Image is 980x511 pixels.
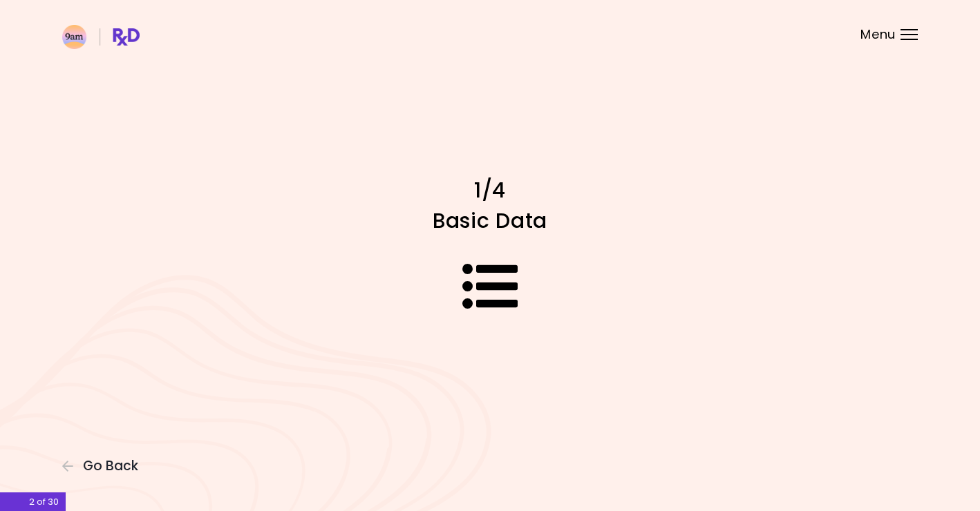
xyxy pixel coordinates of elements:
span: Go Back [83,459,138,474]
button: Go Back [62,459,145,474]
img: RxDiet [62,25,140,49]
span: Menu [860,28,896,41]
h1: 1/4 [248,177,732,204]
h1: Basic Data [248,207,732,234]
